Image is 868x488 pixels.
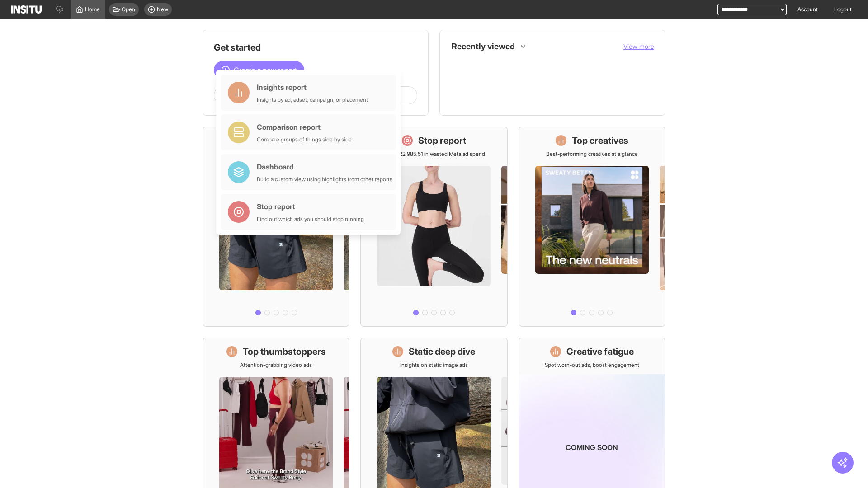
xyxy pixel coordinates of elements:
[257,201,364,212] div: Stop report
[546,150,638,158] p: Best-performing creatives at a glance
[122,6,135,13] span: Open
[257,176,392,183] div: Build a custom view using highlights from other reports
[572,134,628,147] h1: Top creatives
[623,42,654,51] button: View more
[243,345,326,358] h1: Top thumbstoppers
[257,96,368,103] div: Insights by ad, adset, campaign, or placement
[409,345,475,358] h1: Static deep dive
[240,361,312,369] p: Attention-grabbing video ads
[418,134,466,147] h1: Stop report
[257,122,352,132] div: Comparison report
[257,82,368,93] div: Insights report
[85,6,100,13] span: Home
[11,5,42,14] img: Logo
[157,6,168,13] span: New
[383,150,485,158] p: Save £22,985.51 in wasted Meta ad spend
[257,161,392,172] div: Dashboard
[234,65,297,75] span: Create a new report
[400,361,468,369] p: Insights on static image ads
[623,42,654,50] span: View more
[214,41,417,54] h1: Get started
[257,216,364,223] div: Find out which ads you should stop running
[203,127,349,327] a: What's live nowSee all active ads instantly
[214,61,304,79] button: Create a new report
[360,127,507,327] a: Stop reportSave £22,985.51 in wasted Meta ad spend
[519,127,665,327] a: Top creativesBest-performing creatives at a glance
[257,136,352,143] div: Compare groups of things side by side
